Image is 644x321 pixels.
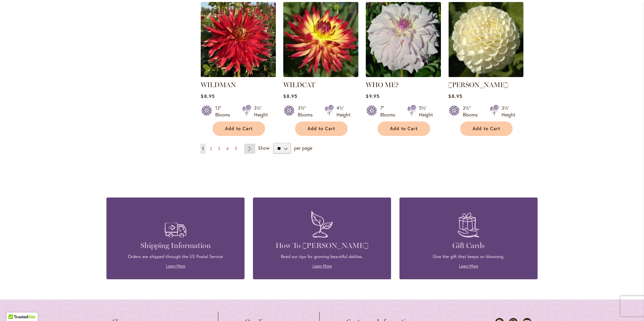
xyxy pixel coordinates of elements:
[459,263,478,269] a: Learn More
[298,105,317,118] div: 3½" Blooms
[201,93,215,99] span: $8.95
[258,145,269,151] span: Show
[254,105,268,118] div: 3½' Height
[283,72,358,78] a: WILDCAT
[117,241,234,250] h4: Shipping Information
[410,254,527,260] p: Give the gift that keeps on blooming.
[202,146,204,151] span: 1
[263,241,381,250] h4: How To [PERSON_NAME]
[419,105,433,118] div: 5½' Height
[460,121,513,136] button: Add to Cart
[380,105,399,118] div: 7" Blooms
[502,105,515,118] div: 3½' Height
[218,146,220,151] span: 3
[448,72,523,78] a: WHITE NETTIE
[263,254,381,260] p: Read our tips for growing beautiful dahlias.
[283,93,297,99] span: $8.95
[294,145,312,151] span: per page
[410,241,527,250] h4: Gift Cards
[213,121,265,136] button: Add to Cart
[166,263,185,269] a: Learn More
[215,105,234,118] div: 12" Blooms
[208,144,214,154] a: 2
[448,2,523,77] img: WHITE NETTIE
[366,72,441,78] a: Who Me?
[295,121,348,136] button: Add to Cart
[366,81,399,89] a: WHO ME?
[463,105,482,118] div: 2½" Blooms
[313,263,332,269] a: Learn More
[233,144,239,154] a: 5
[448,81,508,89] a: [PERSON_NAME]
[366,2,441,77] img: Who Me?
[226,146,229,151] span: 4
[225,126,253,132] span: Add to Cart
[283,2,358,77] img: WILDCAT
[201,81,236,89] a: WILDMAN
[283,81,315,89] a: WILDCAT
[117,254,234,260] p: Orders are shipped through the US Postal Service
[201,2,276,77] img: Wildman
[336,105,350,118] div: 4½' Height
[473,126,500,132] span: Add to Cart
[235,146,237,151] span: 5
[366,93,379,99] span: $9.95
[201,72,276,78] a: Wildman
[225,144,230,154] a: 4
[216,144,222,154] a: 3
[210,146,212,151] span: 2
[448,93,462,99] span: $8.95
[308,126,335,132] span: Add to Cart
[390,126,418,132] span: Add to Cart
[5,297,24,316] iframe: Launch Accessibility Center
[378,121,430,136] button: Add to Cart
